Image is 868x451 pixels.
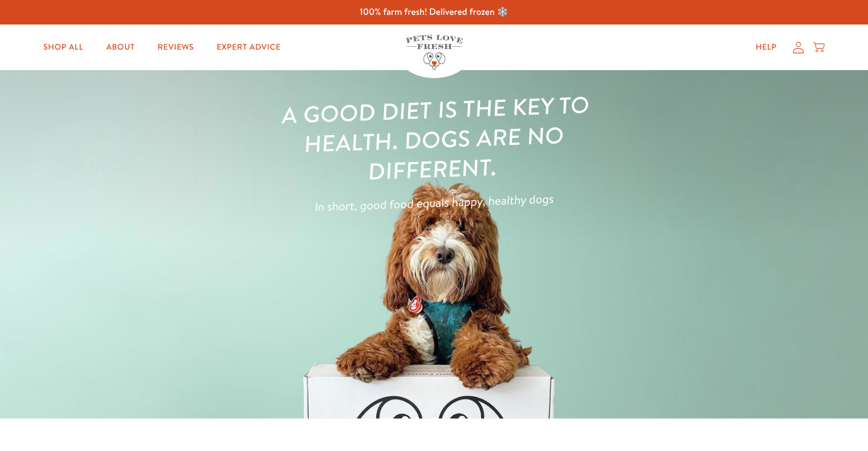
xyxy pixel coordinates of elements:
a: Expert Advice [208,36,290,59]
a: Reviews [148,36,203,59]
img: Pets Love Fresh [406,35,463,70]
p: In short, good food equals happy, healthy dogs [269,187,599,219]
a: Help [746,36,786,59]
a: Shop All [34,36,92,59]
a: About [97,36,144,59]
h1: A good diet is the key to health. Dogs are no different. [267,89,600,189]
